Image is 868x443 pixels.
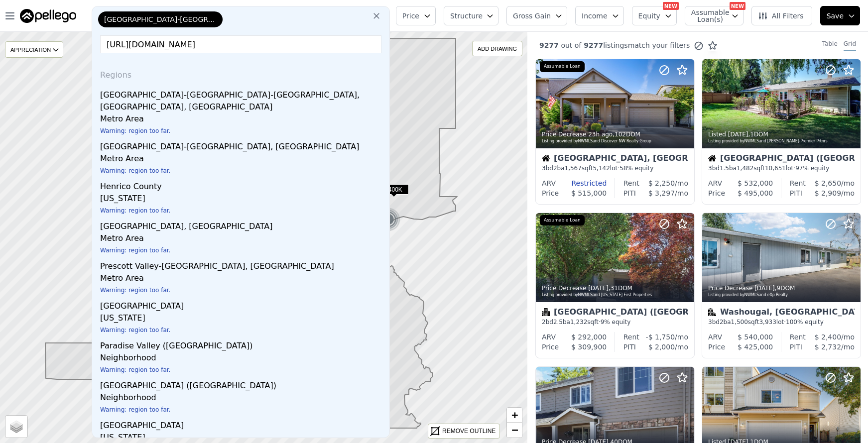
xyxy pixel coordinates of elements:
div: ARV [708,332,722,342]
div: Rent [790,178,806,188]
div: /mo [639,178,688,188]
span: $ 2,732 [815,343,841,351]
img: Pellego [20,9,76,23]
div: /mo [636,188,688,198]
div: [GEOGRAPHIC_DATA] [100,416,385,432]
span: $ 292,000 [571,333,607,341]
div: [GEOGRAPHIC_DATA] [100,296,385,312]
div: [US_STATE] [100,193,385,207]
div: [GEOGRAPHIC_DATA] ([GEOGRAPHIC_DATA]) [100,376,385,392]
span: Equity [638,11,660,21]
div: $400K [378,184,409,199]
span: 3,933 [759,319,776,326]
span: Income [582,11,608,21]
a: Zoom out [507,423,522,438]
button: Income [575,6,624,25]
button: Equity [632,6,677,25]
div: [US_STATE] [100,312,385,326]
div: Price [708,342,725,352]
div: /mo [802,188,855,198]
div: Price [542,188,559,198]
span: $ 2,000 [648,343,675,351]
div: PITI [623,188,636,198]
div: Price Decrease , 9 DOM [708,284,856,292]
div: ARV [542,178,556,188]
div: Prescott Valley-[GEOGRAPHIC_DATA], [GEOGRAPHIC_DATA] [100,256,385,272]
div: Neighborhood [100,392,385,406]
span: match your filters [628,40,690,50]
div: Warning: region too far. [100,127,385,137]
span: $ 532,000 [738,179,773,187]
span: Structure [450,11,482,21]
div: Grid [844,40,856,51]
span: 5,142 [593,165,610,172]
div: Listing provided by NWMLS and [US_STATE] First Properties [542,292,689,298]
div: Paradise Valley ([GEOGRAPHIC_DATA]) [100,336,385,352]
time: 2025-08-23 22:55 [588,285,609,292]
span: $ 2,400 [815,333,841,341]
div: Warning: region too far. [100,326,385,336]
div: Henrico County [100,177,385,193]
div: PITI [790,342,802,352]
span: $ 495,000 [738,189,773,197]
img: House [708,154,716,162]
div: [GEOGRAPHIC_DATA]-[GEOGRAPHIC_DATA]-[GEOGRAPHIC_DATA], [GEOGRAPHIC_DATA], [GEOGRAPHIC_DATA] [100,85,385,113]
div: Listing provided by NWMLS and [PERSON_NAME]-Premier Prtnrs [708,138,856,144]
span: $ 2,909 [815,189,841,197]
div: [GEOGRAPHIC_DATA] ([GEOGRAPHIC_DATA]) [542,308,688,318]
div: Table [822,40,838,51]
button: Assumable Loan(s) [685,6,744,25]
div: Metro Area [100,272,385,286]
div: [GEOGRAPHIC_DATA]-[GEOGRAPHIC_DATA], [GEOGRAPHIC_DATA] [100,137,385,153]
div: Metro Area [100,232,385,246]
div: Regions [96,61,385,85]
div: Warning: region too far. [100,207,385,217]
span: Price [402,11,419,21]
button: Price [396,6,436,25]
a: Listed [DATE],1DOMListing provided byNWMLSand [PERSON_NAME]-Premier PrtnrsHouse[GEOGRAPHIC_DATA] ... [702,59,860,205]
div: Rent [790,332,806,342]
button: Gross Gain [506,6,567,25]
span: $400K [378,184,409,195]
div: 3 bd 2 ba sqft lot · 100% equity [708,318,855,326]
img: Condominium [542,308,550,316]
div: /mo [639,332,688,342]
div: [GEOGRAPHIC_DATA] ([GEOGRAPHIC_DATA]) [708,154,855,164]
div: Warning: region too far. [100,366,385,376]
div: PITI [790,188,802,198]
span: -$ 1,750 [646,333,675,341]
div: Assumable Loan [540,61,585,72]
button: Structure [444,6,498,25]
span: 10,651 [765,165,786,172]
img: Multifamily [708,308,716,316]
div: 3 [376,208,400,231]
span: Assumable Loan(s) [691,9,723,23]
div: ADD DRAWING [473,41,522,56]
div: Price [542,342,559,352]
span: All Filters [758,11,804,21]
span: 9277 [581,41,603,49]
span: [GEOGRAPHIC_DATA]-[GEOGRAPHIC_DATA]-[GEOGRAPHIC_DATA] [104,14,217,24]
a: Price Decrease [DATE],31DOMListing provided byNWMLSand [US_STATE] First PropertiesAssumable LoanC... [535,213,694,358]
button: Save [820,6,860,25]
div: Price Decrease , 102 DOM [542,130,689,138]
div: Metro Area [100,113,385,127]
div: Warning: region too far. [100,167,385,177]
div: 3 bd 1.5 ba sqft lot · 97% equity [708,164,855,172]
div: APPRECIATION [5,41,63,58]
div: [GEOGRAPHIC_DATA], [GEOGRAPHIC_DATA] [542,154,688,164]
div: PITI [623,342,636,352]
span: Gross Gain [513,11,551,21]
a: Layers [5,416,27,438]
div: NEW [730,2,745,10]
div: [GEOGRAPHIC_DATA], [GEOGRAPHIC_DATA] [100,217,385,232]
span: 9277 [539,41,559,49]
div: Warning: region too far. [100,246,385,256]
span: + [511,409,518,421]
span: 1,567 [565,165,582,172]
div: Listing provided by NWMLS and eXp Realty [708,292,856,298]
div: Price Decrease , 31 DOM [542,284,689,292]
button: All Filters [751,6,812,25]
div: Price [708,188,725,198]
div: ARV [542,332,556,342]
